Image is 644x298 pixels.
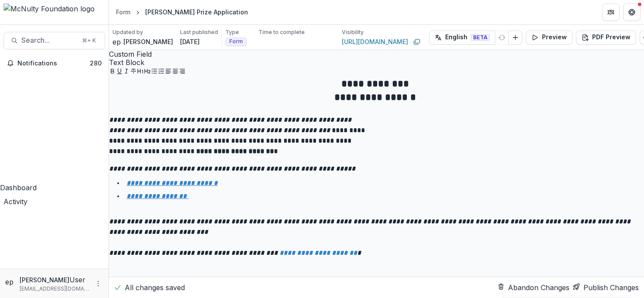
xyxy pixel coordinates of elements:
div: Form [116,7,130,17]
a: [URL][DOMAIN_NAME] [342,37,408,46]
div: [PERSON_NAME] Prize Application [145,7,248,17]
button: Align Center [172,68,179,75]
button: Heading 1 [137,68,144,75]
div: ⌘ + K [80,36,98,45]
img: McNulty Foundation logo [3,3,105,14]
p: [PERSON_NAME] [123,37,173,46]
button: Get Help [623,3,641,21]
p: [PERSON_NAME] [20,275,69,284]
button: Refresh Translation [495,31,509,45]
button: Copy link [412,37,422,47]
button: Bold [109,68,116,75]
button: Bullet List [151,68,158,75]
button: More [93,278,103,289]
button: Strike [130,68,137,75]
button: PDF Preview [576,31,636,45]
div: esther park [5,277,16,287]
span: Notifications [17,60,90,67]
button: Preview [526,31,572,45]
span: Custom Field [109,50,644,58]
button: Search... [3,32,105,49]
button: English BETA [429,31,495,45]
nav: breadcrumb [112,6,252,18]
span: Form [229,38,243,45]
p: Last published [180,28,218,36]
button: Ordered List [158,68,165,75]
span: Activity [3,197,27,206]
button: Partners [602,3,620,21]
span: Text Block [109,58,644,67]
p: User [69,274,85,285]
p: Time to complete [259,28,305,36]
button: Abandon Changes [497,282,569,293]
a: Form [112,6,134,18]
div: esther park [112,37,121,47]
p: All changes saved [125,282,185,293]
p: Visibility [342,28,364,36]
button: Add Language [508,31,522,45]
p: [EMAIL_ADDRESS][DOMAIN_NAME] [20,285,89,293]
button: Publish Changes [573,282,639,293]
button: Heading 2 [144,68,151,75]
button: Align Right [179,68,186,75]
span: Search... [21,36,77,45]
button: Underline [116,68,123,75]
button: Align Left [165,68,172,75]
span: 280 [90,59,102,67]
p: Updated by [112,28,143,36]
p: [DATE] [180,37,200,46]
p: Type [225,28,239,36]
button: Notifications280 [3,56,105,70]
button: Italicize [123,68,130,75]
